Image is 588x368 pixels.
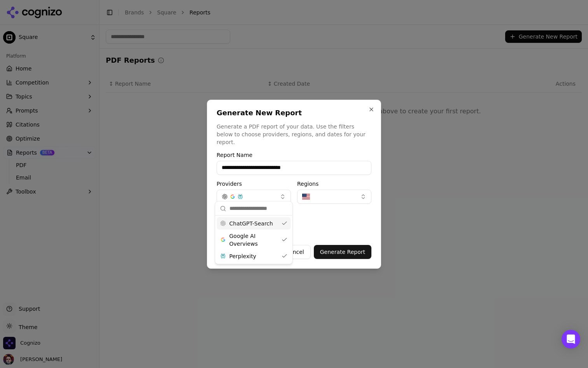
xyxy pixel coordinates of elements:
[279,245,310,259] button: Cancel
[229,252,256,260] span: Perplexity
[217,181,291,187] label: Providers
[229,220,273,227] span: ChatGPT-Search
[229,232,278,248] span: Google AI Overviews
[217,152,371,158] label: Report Name
[217,109,371,116] h2: Generate New Report
[314,245,371,259] button: Generate Report
[217,210,371,215] label: Date Range
[215,216,292,264] div: Suggestions
[297,181,371,187] label: Regions
[302,193,310,201] img: United States
[217,123,371,146] p: Generate a PDF report of your data. Use the filters below to choose providers, regions, and dates...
